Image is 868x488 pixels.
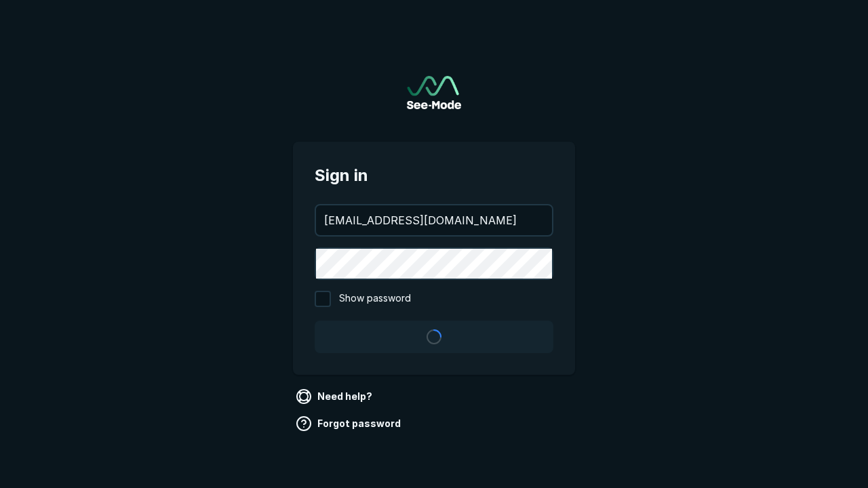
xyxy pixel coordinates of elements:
a: Go to sign in [407,76,461,109]
a: Forgot password [293,413,406,434]
input: your@email.com [316,205,552,235]
img: See-Mode Logo [407,76,461,109]
span: Sign in [315,163,553,188]
span: Show password [339,291,411,307]
a: Need help? [293,386,378,407]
